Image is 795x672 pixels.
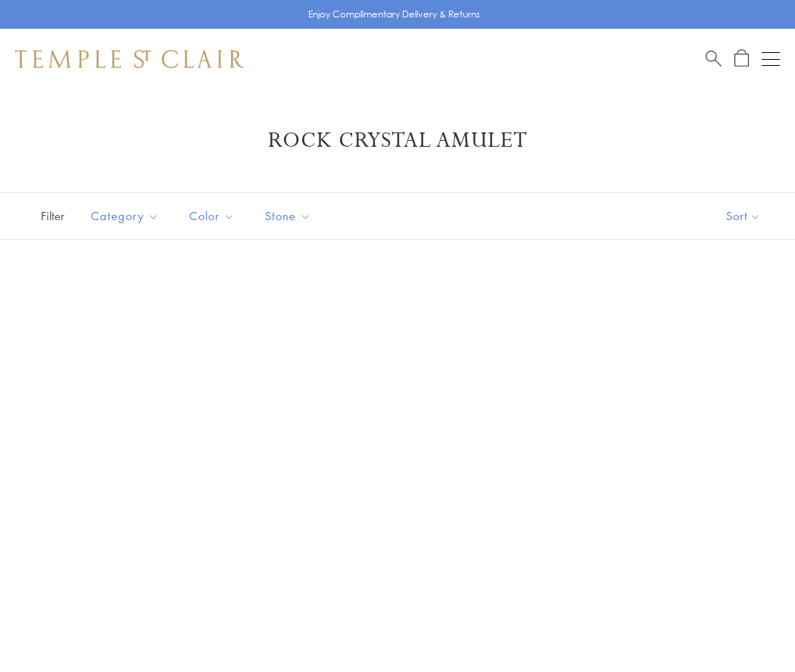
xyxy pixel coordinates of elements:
[257,207,323,226] span: Stone
[79,199,170,233] button: Category
[692,193,795,239] button: Show sort by
[38,127,757,154] h1: Rock Crystal Amulet
[182,207,246,226] span: Color
[254,199,323,233] button: Stone
[83,207,170,226] span: Category
[308,7,480,22] p: Enjoy Complimentary Delivery & Returns
[762,50,780,68] button: Open navigation
[734,49,749,68] a: Open Shopping Bag
[15,50,244,68] img: Temple St. Clair
[706,49,722,68] a: Search
[178,199,246,233] button: Color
